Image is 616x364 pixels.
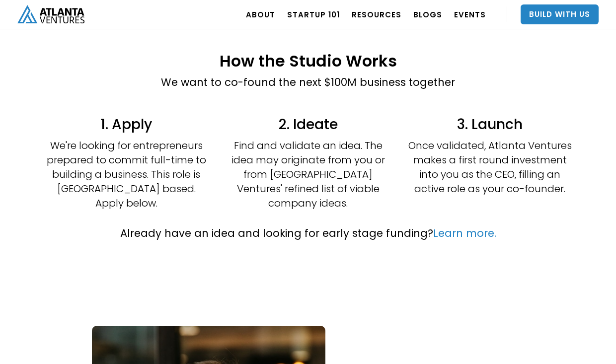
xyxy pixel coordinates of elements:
[408,139,572,196] p: Once validated, Atlanta Ventures makes a first round investment into you as the CEO, filling an a...
[44,115,208,134] h4: 1. Apply
[521,4,599,24] a: Build With Us
[44,139,208,211] p: We're looking for entrepreneurs prepared to commit full-time to building a business. This role is...
[161,52,455,70] h2: How the Studio Works
[120,225,496,241] p: Already have an idea and looking for early stage funding?
[433,226,496,240] a: Learn more.
[287,0,340,28] a: Startup 101
[352,0,401,28] a: RESOURCES
[408,115,572,134] h4: 3. Launch
[161,74,455,90] p: We want to co-found the next $100M business together
[246,0,275,28] a: ABOUT
[454,0,486,28] a: EVENTS
[226,115,390,134] h4: 2. Ideate
[413,0,442,28] a: BLOGS
[226,139,390,211] p: Find and validate an idea. The idea may originate from you or from [GEOGRAPHIC_DATA] Ventures' re...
